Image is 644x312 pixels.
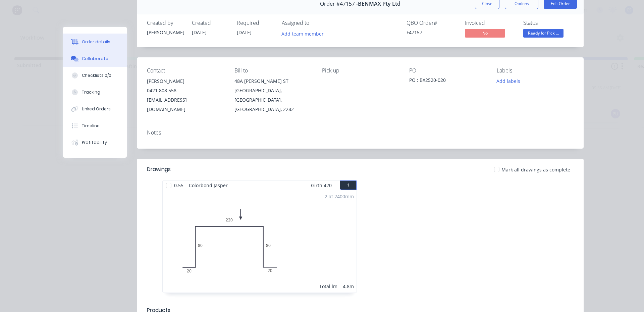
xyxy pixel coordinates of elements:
div: Checklists 0/0 [82,72,111,79]
span: Order #47157 - [320,1,358,7]
button: Ready for Pick ... [523,29,563,39]
button: Profitability [63,134,127,151]
div: [PERSON_NAME]0421 808 558[EMAIL_ADDRESS][DOMAIN_NAME] [147,76,224,114]
button: Tracking [63,84,127,101]
div: Assigned to [282,20,349,26]
button: Linked Orders [63,101,127,117]
div: PO : BX2520-020 [409,76,486,86]
span: [DATE] [192,29,207,36]
div: 4.8m [343,283,354,290]
div: [GEOGRAPHIC_DATA], [GEOGRAPHIC_DATA], [GEOGRAPHIC_DATA], 2282 [234,86,311,114]
span: Mark all drawings as complete [501,166,570,173]
button: Add team member [278,29,327,38]
div: 0421 808 558 [147,86,224,95]
div: Timeline [82,123,100,129]
div: Invoiced [465,20,515,26]
button: Add labels [493,76,524,86]
div: 48A [PERSON_NAME] ST [234,76,311,86]
div: Bill to [234,67,311,74]
button: Collaborate [63,50,127,67]
span: Girth 420 [311,180,332,190]
div: 2 at 2400mm [325,193,354,200]
div: Pick up [322,67,399,74]
button: Timeline [63,117,127,134]
button: 1 [340,180,357,190]
div: Contact [147,67,224,74]
div: Profitability [82,140,107,146]
div: 48A [PERSON_NAME] ST[GEOGRAPHIC_DATA], [GEOGRAPHIC_DATA], [GEOGRAPHIC_DATA], 2282 [234,76,311,114]
div: [EMAIL_ADDRESS][DOMAIN_NAME] [147,95,224,114]
div: F47157 [407,29,457,36]
div: Collaborate [82,56,108,62]
button: Order details [63,34,127,50]
span: Ready for Pick ... [523,29,563,37]
div: Linked Orders [82,106,111,112]
div: Tracking [82,89,100,95]
button: Add team member [282,29,327,38]
div: Created by [147,20,184,26]
div: Order details [82,39,110,45]
div: Total lm [319,283,337,290]
span: [DATE] [237,29,252,36]
div: 0208022080202 at 2400mmTotal lm4.8m [163,190,357,293]
div: PO [409,67,486,74]
div: Notes [147,129,574,136]
div: [PERSON_NAME] [147,29,184,36]
div: Required [237,20,274,26]
span: BENMAX Pty Ltd [358,1,400,7]
div: QBO Order # [407,20,457,26]
div: [PERSON_NAME] [147,76,224,86]
div: Created [192,20,229,26]
span: Colorbond Jasper [186,180,230,190]
button: Checklists 0/0 [63,67,127,84]
div: Labels [497,67,574,74]
div: Drawings [147,165,171,173]
div: Status [523,20,574,26]
span: No [465,29,505,37]
span: 0.55 [171,180,186,190]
